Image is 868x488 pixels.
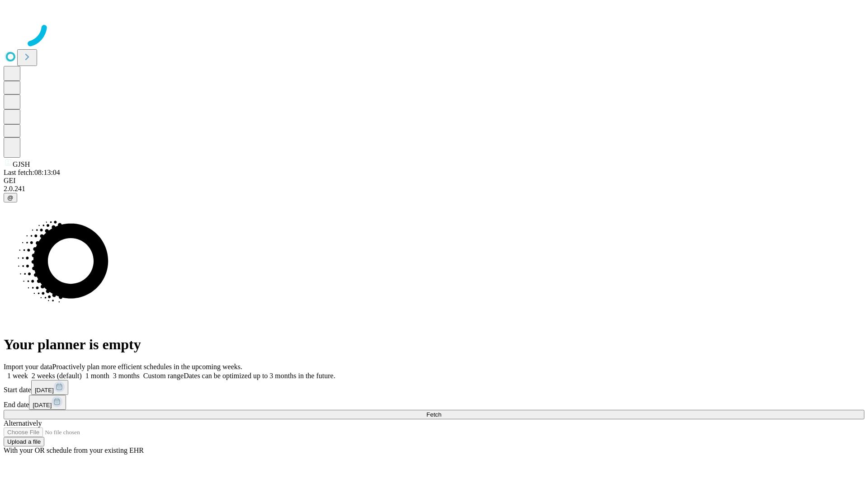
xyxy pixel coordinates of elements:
[184,372,335,380] span: Dates can be optimized up to 3 months in the future.
[4,395,864,410] div: End date
[143,372,184,380] span: Custom range
[13,160,30,168] span: GJSH
[85,372,109,380] span: 1 month
[4,380,864,395] div: Start date
[4,446,144,454] span: With your OR schedule from your existing EHR
[4,410,864,419] button: Fetch
[4,185,864,193] div: 2.0.241
[4,169,60,176] span: Last fetch: 08:13:04
[7,194,14,201] span: @
[31,380,68,395] button: [DATE]
[4,437,44,446] button: Upload a file
[33,402,52,408] span: [DATE]
[4,336,864,353] h1: Your planner is empty
[32,372,82,380] span: 2 weeks (default)
[29,395,66,410] button: [DATE]
[7,372,28,380] span: 1 week
[52,363,242,371] span: Proactively plan more efficient schedules in the upcoming weeks.
[113,372,140,380] span: 3 months
[4,193,17,202] button: @
[35,387,54,394] span: [DATE]
[4,177,864,185] div: GEI
[4,363,52,371] span: Import your data
[426,411,441,418] span: Fetch
[4,419,42,427] span: Alternatively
